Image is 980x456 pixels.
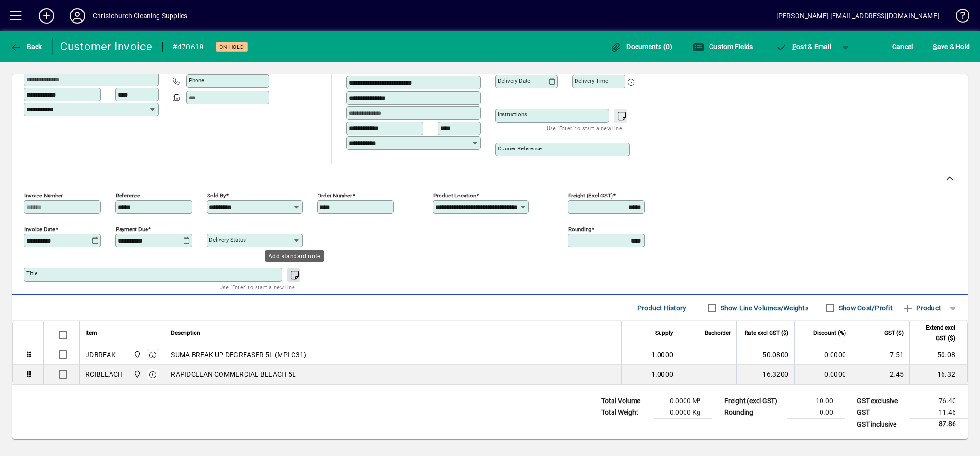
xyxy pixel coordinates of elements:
td: 0.00 [787,407,845,419]
span: Discount (%) [813,328,846,338]
span: Backorder [705,328,731,338]
div: Christchurch Cleaning Supplies [93,8,187,24]
span: Christchurch Cleaning Supplies Ltd [131,349,142,360]
mat-label: Delivery date [498,77,530,84]
td: Freight (excl GST) [720,395,787,407]
mat-label: Title [26,270,37,277]
button: Choose address [468,60,483,75]
span: Christchurch Cleaning Supplies Ltd [131,369,142,380]
span: Rate excl GST ($) [745,328,788,338]
div: Customer Invoice [60,39,153,54]
span: 1.0000 [651,350,674,359]
span: GST ($) [884,328,904,338]
label: Show Cost/Profit [837,303,893,313]
button: Product [897,299,946,317]
td: 0.0000 [794,365,852,384]
td: Total Volume [597,395,654,407]
a: Knowledge Base [949,2,968,33]
mat-hint: Use 'Enter' to start a new line [220,282,295,293]
div: Add standard note [265,250,324,262]
div: 16.3200 [743,370,788,379]
td: 0.0000 M³ [654,395,712,407]
button: Profile [62,7,93,25]
button: Add [31,7,62,25]
mat-label: Payment due [116,226,148,233]
span: Product History [637,300,686,316]
button: Post & Email [771,38,836,55]
button: Cancel [890,38,916,55]
mat-label: Freight (excl GST) [568,192,613,199]
mat-label: Delivery time [575,77,608,84]
span: RAPIDCLEAN COMMERCIAL BLEACH 5L [171,370,296,379]
div: [PERSON_NAME] [EMAIL_ADDRESS][DOMAIN_NAME] [776,8,939,24]
td: GST exclusive [852,395,910,407]
mat-label: Invoice date [24,226,55,233]
mat-label: Instructions [498,111,527,118]
td: Total Weight [597,407,654,419]
div: #470618 [172,39,204,55]
td: Rounding [720,407,787,419]
mat-hint: Use 'Enter' to start a new line [547,123,622,134]
span: Documents (0) [610,43,673,50]
span: Product [902,300,941,316]
td: 0.0000 [794,345,852,365]
td: 50.08 [909,345,967,365]
mat-label: Delivery status [209,236,246,243]
span: Cancel [892,39,913,54]
mat-label: Invoice number [24,192,63,199]
div: 50.0800 [743,350,788,359]
span: On hold [220,44,244,50]
span: Supply [655,328,673,338]
span: P [792,43,796,50]
td: 87.86 [910,419,968,431]
span: Custom Fields [693,43,753,50]
td: 0.0000 Kg [654,407,712,419]
mat-label: Product location [433,192,476,199]
button: Custom Fields [690,38,756,55]
span: S [933,43,937,50]
button: Product History [634,299,690,317]
mat-label: Courier Reference [498,145,542,152]
button: Documents (0) [608,38,675,55]
a: View on map [453,59,468,74]
span: 1.0000 [651,370,674,379]
td: 11.46 [910,407,968,419]
td: 76.40 [910,395,968,407]
span: Description [171,328,200,338]
td: 7.51 [852,345,909,365]
td: 16.32 [909,365,967,384]
button: Back [8,38,45,55]
span: ave & Hold [933,39,970,54]
div: RCIBLEACH [86,370,122,379]
mat-label: Reference [116,192,140,199]
label: Show Line Volumes/Weights [719,303,808,313]
span: Back [10,43,42,50]
div: JDBREAK [86,350,116,359]
td: GST inclusive [852,419,910,431]
mat-label: Phone [189,77,204,84]
mat-label: Order number [318,192,352,199]
mat-label: Rounding [568,226,591,233]
span: Extend excl GST ($) [916,322,955,344]
td: 10.00 [787,395,845,407]
span: Item [86,328,97,338]
span: SUMA BREAK UP DEGREASER 5L (MPI C31) [171,350,306,359]
td: GST [852,407,910,419]
span: ost & Email [775,43,831,50]
button: Save & Hold [931,38,972,55]
mat-label: Sold by [207,192,226,199]
td: 2.45 [852,365,909,384]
